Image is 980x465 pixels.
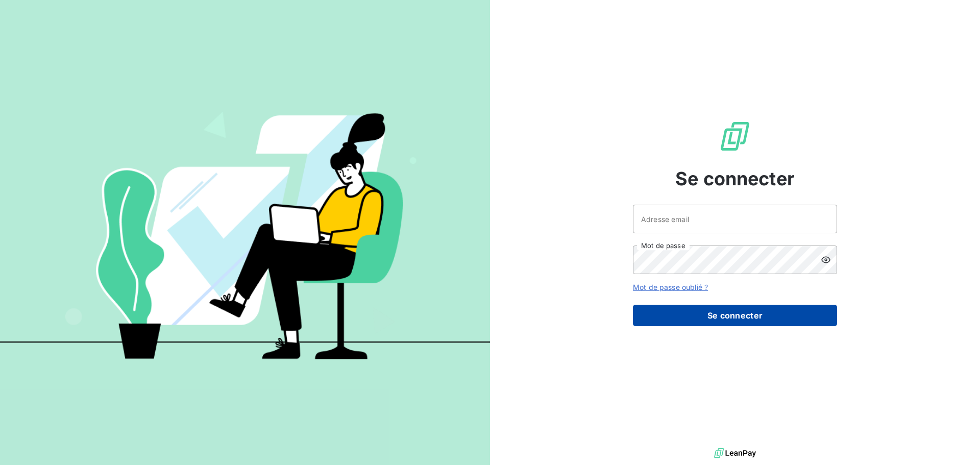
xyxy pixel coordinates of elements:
[675,165,795,192] span: Se connecter
[714,446,756,461] img: logo
[633,305,837,326] button: Se connecter
[719,120,751,153] img: Logo LeanPay
[633,283,708,291] a: Mot de passe oublié ?
[633,205,837,233] input: placeholder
